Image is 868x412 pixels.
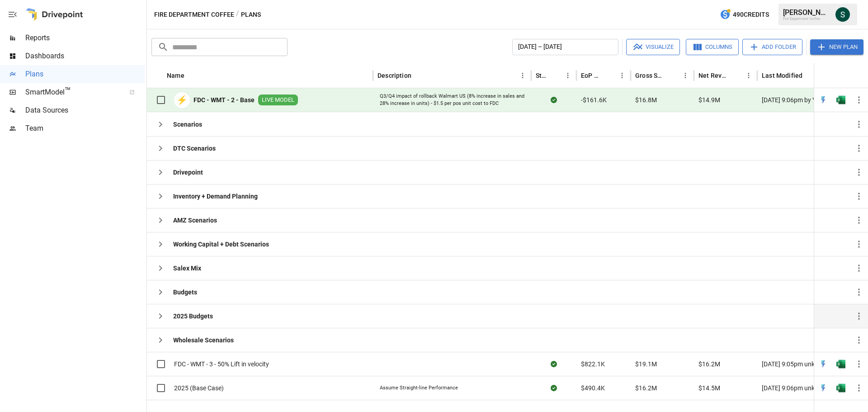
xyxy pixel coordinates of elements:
[635,72,665,79] div: Gross Sales
[512,39,618,55] button: [DATE] – [DATE]
[835,7,850,22] img: Stephanie Clark
[819,95,828,104] img: quick-edit-flash.b8aec18c.svg
[686,39,739,55] button: Columns
[836,95,845,104] div: Open in Excel
[549,69,561,82] button: Sort
[154,9,234,20] button: Fire Department Coffee
[173,144,216,153] b: DTC Scenarios
[733,9,769,20] span: 490 Credits
[174,384,224,393] span: 2025 (Base Case)
[635,384,657,393] span: $16.2M
[819,95,828,104] div: Open in Quick Edit
[536,72,548,79] div: Status
[516,69,529,82] button: Description column menu
[551,95,557,104] div: Sync complete
[25,123,145,134] span: Team
[173,192,258,201] b: Inventory + Demand Planning
[193,95,255,104] b: FDC - WMT - 2 - Base
[855,69,868,82] button: Sort
[380,384,458,392] div: Assume Straight-line Performance
[412,69,425,82] button: Sort
[173,240,269,249] b: Working Capital + Debt Scenarios
[167,72,184,79] div: Name
[603,69,616,82] button: Sort
[635,95,657,104] span: $16.8M
[25,69,145,80] span: Plans
[173,312,213,321] b: 2025 Budgets
[836,360,845,369] img: g5qfjXmAAAAABJRU5ErkJggg==
[742,39,802,55] button: Add Folder
[819,384,828,393] img: quick-edit-flash.b8aec18c.svg
[173,288,197,297] b: Budgets
[581,95,607,104] span: -$161.6K
[25,87,119,98] span: SmartModel
[626,39,680,55] button: Visualize
[551,360,557,369] div: Sync complete
[616,69,628,82] button: EoP Cash column menu
[783,17,830,21] div: Fire Department Coffee
[173,168,203,177] b: Drivepoint
[635,360,657,369] span: $19.1M
[25,51,145,62] span: Dashboards
[173,120,202,129] b: Scenarios
[173,336,234,345] b: Wholesale Scenarios
[185,69,198,82] button: Sort
[836,95,845,104] img: g5qfjXmAAAAABJRU5ErkJggg==
[830,2,855,27] button: Stephanie Clark
[258,96,298,104] span: LIVE MODEL
[836,360,845,369] div: Open in Excel
[581,360,605,369] span: $822.1K
[819,360,828,369] img: quick-edit-flash.b8aec18c.svg
[65,85,71,97] span: ™
[174,92,190,108] div: ⚡
[698,72,729,79] div: Net Revenue
[679,69,692,82] button: Gross Sales column menu
[836,384,845,393] div: Open in Excel
[236,9,239,20] div: /
[819,360,828,369] div: Open in Quick Edit
[581,384,605,393] span: $490.4K
[551,384,557,393] div: Sync complete
[730,69,742,82] button: Sort
[836,384,845,393] img: g5qfjXmAAAAABJRU5ErkJggg==
[762,72,802,79] div: Last Modified
[783,8,830,17] div: [PERSON_NAME]
[380,93,524,107] div: Q3/Q4 impact of rollback Walmart US (8% increase in sales and 28% increase in units) - $1.5 per p...
[666,69,679,82] button: Sort
[25,33,145,43] span: Reports
[803,69,816,82] button: Sort
[174,360,269,369] span: FDC - WMT - 3 - 50% Lift in velocity
[819,384,828,393] div: Open in Quick Edit
[716,6,773,23] button: 490Credits
[698,95,720,104] span: $14.9M
[173,216,217,225] b: AMZ Scenarios
[698,384,720,393] span: $14.5M
[377,72,411,79] div: Description
[25,105,145,116] span: Data Sources
[561,69,574,82] button: Status column menu
[173,264,201,273] b: Salex Mix
[742,69,755,82] button: Net Revenue column menu
[581,72,602,79] div: EoP Cash
[698,360,720,369] span: $16.2M
[810,39,863,55] button: New Plan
